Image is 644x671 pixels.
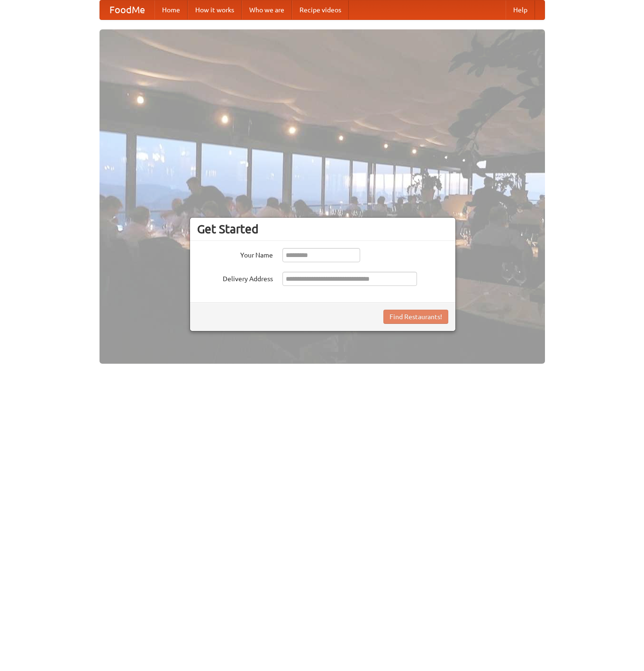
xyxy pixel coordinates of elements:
[100,0,154,19] a: FoodMe
[197,272,273,284] label: Delivery Address
[197,248,273,260] label: Your Name
[292,0,349,19] a: Recipe videos
[383,310,448,324] button: Find Restaurants!
[154,0,188,19] a: Home
[188,0,242,19] a: How it works
[242,0,292,19] a: Who we are
[197,222,448,236] h3: Get Started
[506,0,535,19] a: Help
